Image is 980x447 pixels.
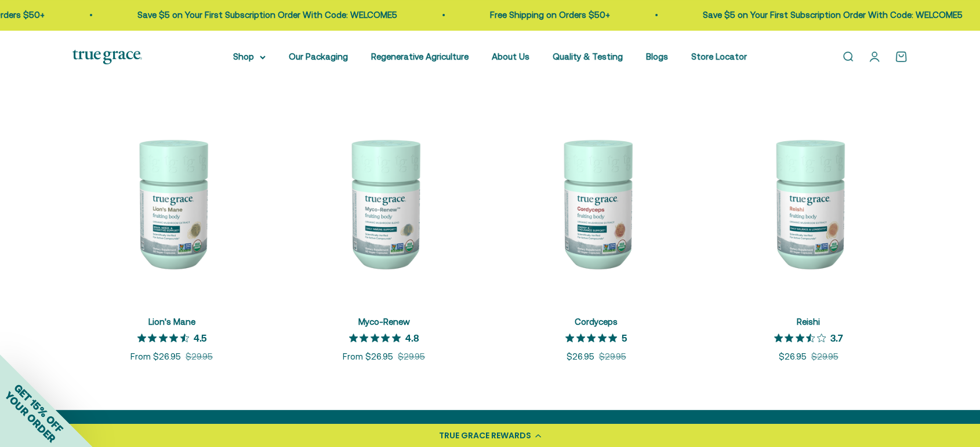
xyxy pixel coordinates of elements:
[371,52,469,61] a: Regenerative Agriculture
[490,10,610,20] a: Free Shipping on Orders $50+
[285,104,483,302] img: Myco-RenewTM Blend Mushroom Supplements for Daily Immune Support* 1 g daily to support a healthy ...
[398,350,425,364] compare-at-price: $29.95
[774,329,830,346] span: 3.7 out of 5 stars rating in total 3 reviews.
[691,52,747,61] a: Store Locator
[12,381,66,435] span: GET 15% OFF
[497,104,695,302] img: Cordyceps Mushroom Supplement for Energy & Endurance Support* 1 g daily aids an active lifestyle ...
[703,8,963,22] p: Save $5 on Your First Subscription Order With Code: WELCOME5
[567,350,594,364] sale-price: $26.95
[599,350,626,364] compare-at-price: $29.95
[405,332,419,343] p: 4.8
[553,52,623,61] a: Quality & Testing
[148,317,195,327] a: Lion's Mane
[811,350,839,364] compare-at-price: $29.95
[289,52,348,61] a: Our Packaging
[137,8,397,22] p: Save $5 on Your First Subscription Order With Code: WELCOME5
[233,50,266,64] summary: Shop
[797,317,820,327] a: Reishi
[646,52,668,61] a: Blogs
[709,104,908,302] img: Reishi Mushroom Supplements for Daily Balance & Longevity* 1 g daily supports healthy aging* Trad...
[565,329,622,346] span: 5 out of 5 stars rating in total 6 reviews.
[186,350,213,364] compare-at-price: $29.95
[830,332,843,343] p: 3.7
[358,317,410,327] a: Myco-Renew
[492,52,529,61] a: About Us
[439,430,531,442] div: TRUE GRACE REWARDS
[575,317,618,327] a: Cordyceps
[130,350,181,364] sale-price: From $26.95
[349,329,405,346] span: 4.8 out of 5 stars rating in total 11 reviews.
[194,332,206,343] p: 4.5
[72,104,271,302] img: Lion's Mane Mushroom Supplement for Brain, Nerve&Cognitive Support* 1 g daily supports brain heal...
[779,350,807,364] sale-price: $26.95
[622,332,627,343] p: 5
[343,350,393,364] sale-price: From $26.95
[137,329,194,346] span: 4.5 out of 5 stars rating in total 12 reviews.
[2,389,58,445] span: YOUR ORDER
